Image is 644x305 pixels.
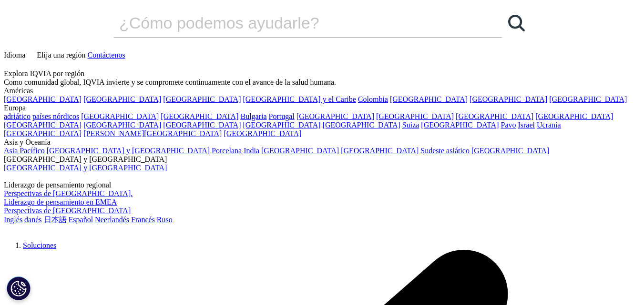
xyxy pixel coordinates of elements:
[456,112,533,120] a: [GEOGRAPHIC_DATA]
[502,9,531,37] a: Buscar
[508,15,525,31] svg: Buscar
[24,216,41,224] a: danés
[4,189,133,197] a: Perspectivas de [GEOGRAPHIC_DATA].
[323,121,400,129] a: [GEOGRAPHIC_DATA]
[4,181,111,189] font: Liderazgo de pensamiento regional
[157,216,173,224] a: Ruso
[7,276,31,300] button: Configuración de cookies
[4,78,336,86] font: Como comunidad global, IQVIA invierte y se compromete continuamente con el avance de la salud hum...
[376,112,454,120] a: [GEOGRAPHIC_DATA]
[4,51,25,59] font: Idioma
[4,69,84,78] font: Explora IQVIA por región
[83,129,222,138] a: [PERSON_NAME][GEOGRAPHIC_DATA]
[269,112,295,120] a: Portugal
[47,147,210,155] a: [GEOGRAPHIC_DATA] y [GEOGRAPHIC_DATA]
[95,216,129,224] a: Neerlandés
[535,112,613,120] a: [GEOGRAPHIC_DATA]
[212,147,242,155] a: Porcelana
[23,241,56,249] a: Soluciones
[163,121,241,129] a: [GEOGRAPHIC_DATA]
[224,129,301,138] a: [GEOGRAPHIC_DATA]
[537,121,561,129] a: Ucrania
[470,95,547,103] a: [GEOGRAPHIC_DATA]
[296,112,374,120] a: [GEOGRAPHIC_DATA]
[69,216,93,224] a: Español
[341,147,419,155] a: [GEOGRAPHIC_DATA]
[421,121,499,129] font: [GEOGRAPHIC_DATA]
[4,216,22,224] a: Inglés
[4,164,167,172] font: [GEOGRAPHIC_DATA] y [GEOGRAPHIC_DATA]
[81,112,159,120] a: [GEOGRAPHIC_DATA]
[243,121,320,129] a: [GEOGRAPHIC_DATA]
[83,121,161,129] a: [GEOGRAPHIC_DATA]
[390,95,468,103] a: [GEOGRAPHIC_DATA]
[88,51,125,59] a: Contáctenos
[518,121,535,129] font: Israel
[44,216,67,224] a: 日本語
[4,198,117,206] a: Liderazgo de pensamiento en EMEA
[4,104,26,112] font: Europa
[240,112,266,120] a: Bulgaria
[471,147,549,155] a: [GEOGRAPHIC_DATA]
[4,112,31,120] a: adriático
[4,87,33,95] font: Américas
[4,121,82,129] a: [GEOGRAPHIC_DATA]
[4,155,167,163] font: [GEOGRAPHIC_DATA] y [GEOGRAPHIC_DATA]
[261,147,339,155] a: [GEOGRAPHIC_DATA]
[243,95,356,103] a: [GEOGRAPHIC_DATA] y el Caribe
[420,147,470,155] font: Sudeste asiático
[4,129,82,138] a: [GEOGRAPHIC_DATA]
[32,112,79,120] a: países nórdicos
[4,207,131,215] a: Perspectivas de [GEOGRAPHIC_DATA]
[4,147,45,155] a: Asia Pacífico
[501,121,516,129] a: Pavo
[131,216,155,224] a: Francés
[163,95,241,103] a: [GEOGRAPHIC_DATA]
[402,121,419,129] a: Suiza
[549,95,627,103] a: [GEOGRAPHIC_DATA]
[161,112,238,120] a: [GEOGRAPHIC_DATA]
[83,95,161,103] a: [GEOGRAPHIC_DATA]
[4,95,82,103] a: [GEOGRAPHIC_DATA]
[358,95,388,103] a: Colombia
[244,147,259,155] a: India
[4,138,51,146] font: Asia y Oceanía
